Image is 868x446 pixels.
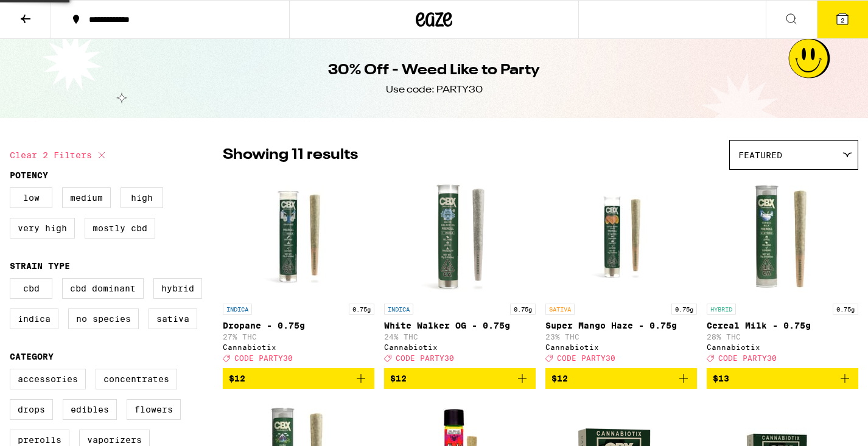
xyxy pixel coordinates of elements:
button: Clear 2 filters [10,140,109,170]
img: Cannabiotix - Dropane - 0.75g [238,176,360,298]
label: Indica [10,308,58,329]
label: No Species [68,308,139,329]
p: SATIVA [545,304,575,315]
p: 24% THC [384,333,536,341]
p: HYBRID [707,304,736,315]
legend: Potency [10,170,48,180]
span: CODE PARTY30 [557,354,615,362]
img: Cannabiotix - Super Mango Haze - 0.75g [561,176,682,298]
p: 0.75g [510,304,536,315]
button: Add to bag [223,368,374,389]
p: Cereal Milk - 0.75g [707,321,858,330]
p: INDICA [384,304,413,315]
label: Sativa [149,308,197,329]
p: Showing 11 results [223,145,358,166]
span: CODE PARTY30 [718,354,777,362]
label: High [121,187,163,208]
button: 2 [817,1,868,38]
a: Open page for Dropane - 0.75g from Cannabiotix [223,176,374,368]
span: $12 [551,374,568,383]
span: $13 [713,374,729,383]
span: $12 [229,374,245,383]
label: Drops [10,399,53,420]
label: Accessories [10,369,86,389]
p: 0.75g [833,304,858,315]
button: Add to bag [545,368,697,389]
span: CODE PARTY30 [396,354,454,362]
button: Add to bag [707,368,858,389]
legend: Category [10,352,54,361]
label: Medium [62,187,111,208]
label: Very High [10,218,75,239]
div: Cannabiotix [223,343,374,351]
a: Open page for Super Mango Haze - 0.75g from Cannabiotix [545,176,697,368]
label: CBD Dominant [62,278,144,299]
label: Edibles [63,399,117,420]
span: 2 [841,16,844,24]
p: White Walker OG - 0.75g [384,321,536,330]
label: Hybrid [153,278,202,299]
legend: Strain Type [10,261,70,271]
label: Low [10,187,52,208]
p: Super Mango Haze - 0.75g [545,321,697,330]
p: 27% THC [223,333,374,341]
p: 0.75g [671,304,697,315]
button: Add to bag [384,368,536,389]
p: INDICA [223,304,252,315]
span: CODE PARTY30 [234,354,293,362]
p: 23% THC [545,333,697,341]
label: Mostly CBD [85,218,155,239]
label: CBD [10,278,52,299]
span: $12 [390,374,407,383]
div: Cannabiotix [384,343,536,351]
a: Open page for Cereal Milk - 0.75g from Cannabiotix [707,176,858,368]
a: Open page for White Walker OG - 0.75g from Cannabiotix [384,176,536,368]
div: Cannabiotix [545,343,697,351]
p: 0.75g [349,304,374,315]
h1: 30% Off - Weed Like to Party [328,60,540,81]
div: Cannabiotix [707,343,858,351]
p: Dropane - 0.75g [223,321,374,330]
span: Featured [738,150,782,160]
p: 28% THC [707,333,858,341]
label: Concentrates [96,369,177,389]
img: Cannabiotix - Cereal Milk - 0.75g [722,176,844,298]
label: Flowers [127,399,181,420]
div: Use code: PARTY30 [386,83,483,97]
img: Cannabiotix - White Walker OG - 0.75g [399,176,521,298]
